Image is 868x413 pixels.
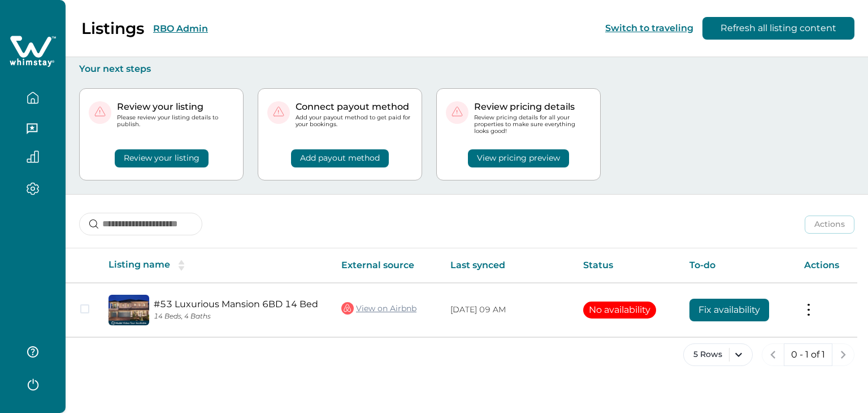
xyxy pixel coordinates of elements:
button: sorting [170,260,193,271]
button: No availability [583,302,656,319]
button: Add payout method [291,149,389,167]
button: View pricing preview [468,149,569,167]
p: Please review your listing details to publish. [117,114,234,128]
button: 5 Rows [683,343,753,366]
button: Switch to traveling [605,23,693,33]
p: Connect payout method [296,101,413,113]
p: 0 - 1 of 1 [791,349,825,360]
button: 0 - 1 of 1 [784,343,832,366]
button: previous page [762,343,784,366]
th: Last synced [441,248,574,283]
button: Fix availability [689,299,769,321]
p: Review pricing details [474,101,591,113]
button: next page [832,343,854,366]
th: Status [574,248,681,283]
th: Listing name [99,248,332,283]
p: Review your listing [117,101,234,113]
p: [DATE] 09 AM [450,304,565,316]
a: View on Airbnb [341,301,416,316]
p: Review pricing details for all your properties to make sure everything looks good! [474,114,591,135]
button: Review your listing [115,149,209,167]
th: Actions [795,248,857,283]
p: Listings [81,19,144,38]
button: Actions [805,216,854,234]
button: RBO Admin [153,23,208,34]
th: External source [332,248,441,283]
a: #53 Luxurious Mansion 6BD 14 Bed [154,299,323,309]
p: Add your payout method to get paid for your bookings. [296,114,413,128]
p: 14 Beds, 4 Baths [154,312,323,321]
th: To-do [680,248,795,283]
p: Your next steps [79,63,854,75]
img: propertyImage_#53 Luxurious Mansion 6BD 14 Bed [108,295,149,325]
button: Refresh all listing content [702,17,854,40]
